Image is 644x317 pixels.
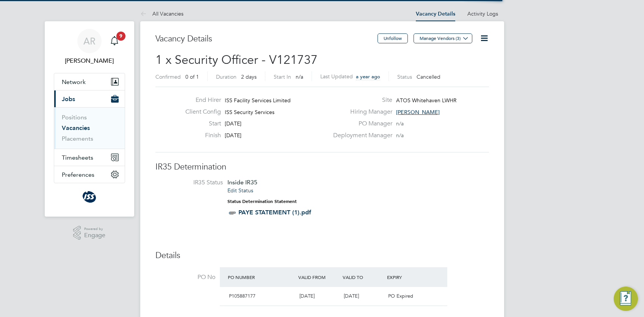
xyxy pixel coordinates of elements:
span: [DATE] [225,132,241,139]
span: 2 days [241,73,257,80]
span: ATOS Whitehaven LWHR [396,97,456,104]
label: Deployment Manager [329,132,392,139]
label: Finish [179,132,221,139]
a: PAYE STATEMENT (1).pdf [238,209,311,216]
button: Engage Resource Center [614,287,638,311]
a: Vacancies [62,124,90,132]
label: Hiring Manager [329,108,392,116]
button: Preferences [54,166,125,183]
button: Jobs [54,90,125,107]
span: 0 of 1 [185,73,199,80]
h3: IR35 Determination [155,162,489,173]
a: Powered byEngage [73,226,105,240]
label: End Hirer [179,96,221,104]
label: Start [179,120,221,128]
h3: Vacancy Details [155,33,378,44]
label: Client Config [179,108,221,116]
label: PO No [155,273,215,281]
span: Timesheets [62,154,93,161]
span: 9 [116,32,125,41]
span: ISS Security Services [225,109,274,116]
strong: Status Determination Statement [227,199,297,204]
span: n/a [396,132,404,139]
span: ISS Facility Services Limited [225,97,291,104]
a: All Vacancies [140,10,183,17]
label: Start In [274,73,291,80]
span: Anthony Robinson [54,56,125,65]
div: Expiry [385,270,429,284]
label: Confirmed [155,73,181,80]
a: Placements [62,135,93,142]
span: PO Expired [388,293,413,299]
label: PO Manager [329,120,392,128]
button: Timesheets [54,149,125,166]
span: P105887177 [229,293,255,299]
label: Site [329,96,392,104]
label: Last Updated [320,73,353,80]
span: [DATE] [344,293,359,299]
button: Network [54,73,125,90]
a: Edit Status [227,187,253,194]
div: Valid To [341,270,385,284]
h3: Details [155,250,489,261]
label: Duration [216,73,237,80]
button: Manage Vendors (3) [414,33,472,43]
div: Valid From [296,270,341,284]
a: AR[PERSON_NAME] [54,29,125,65]
span: n/a [396,120,404,127]
span: Engage [84,232,105,239]
span: Cancelled [417,73,440,80]
span: [DATE] [225,120,241,127]
button: Unfollow [378,33,408,43]
span: 1 x Security Officer - V121737 [155,52,318,67]
span: Preferences [62,171,94,178]
span: Powered by [84,226,105,232]
span: AR [83,36,96,46]
a: Go to home page [54,191,125,203]
a: Vacancy Details [416,11,455,17]
span: a year ago [356,73,380,80]
div: PO Number [226,270,297,284]
span: n/a [296,73,303,80]
span: Jobs [62,95,75,103]
span: [DATE] [299,293,315,299]
span: Network [62,78,86,86]
a: Positions [62,114,87,121]
a: 9 [107,29,122,53]
img: issfs-logo-retina.png [82,191,96,203]
label: IR35 Status [163,179,223,187]
div: Jobs [54,107,125,149]
a: Activity Logs [467,10,498,17]
label: Status [397,73,412,80]
nav: Main navigation [45,21,134,217]
span: Inside IR35 [227,179,257,186]
span: [PERSON_NAME] [396,109,440,116]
